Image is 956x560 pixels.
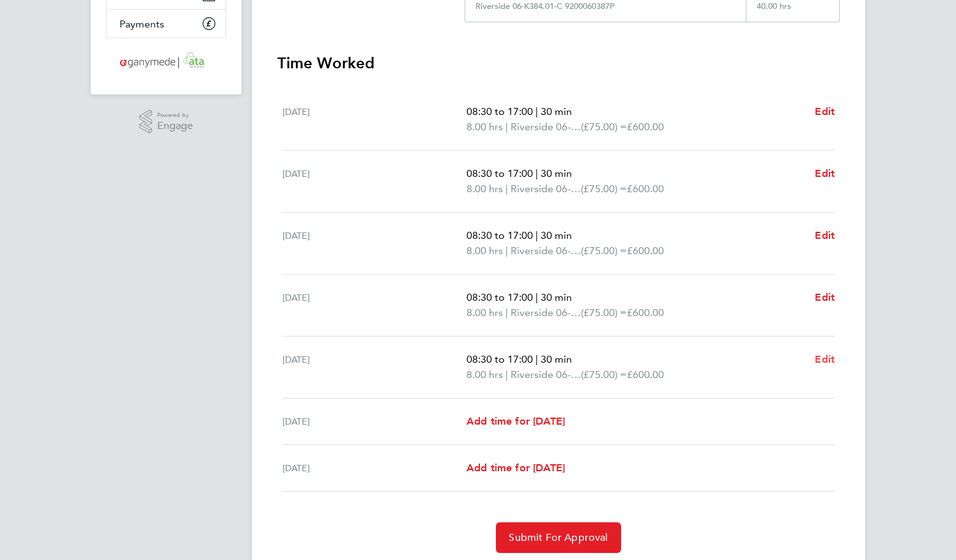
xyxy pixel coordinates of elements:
span: (£75.00) = [581,368,627,381]
span: | [536,353,538,365]
span: Riverside 06-K384.01-C 9200060387P [511,181,581,197]
div: [DATE] [282,352,466,382]
span: | [505,183,508,195]
span: | [536,291,538,303]
span: 30 min [541,105,572,117]
span: Powered by [157,110,193,121]
span: | [536,167,538,179]
span: (£75.00) = [581,121,627,133]
div: [DATE] [282,460,466,476]
a: Edit [815,290,835,305]
span: 8.00 hrs [466,368,503,381]
span: Edit [815,353,835,365]
span: 8.00 hrs [466,245,503,257]
span: Edit [815,291,835,303]
img: ganymedesolutions-logo-retina.png [116,51,217,72]
span: | [505,121,508,133]
span: | [505,245,508,257]
span: 8.00 hrs [466,306,503,319]
span: 8.00 hrs [466,183,503,195]
span: | [505,306,508,319]
span: (£75.00) = [581,245,627,257]
span: Riverside 06-K384.01-C 9200060387P [511,367,581,382]
span: Riverside 06-K384.01-C 9200060387P [511,119,581,135]
span: Edit [815,167,835,179]
span: £600.00 [627,183,664,195]
span: £600.00 [627,368,664,381]
a: Edit [815,104,835,119]
span: Submit For Approval [509,531,608,544]
span: Riverside 06-K384.01-C 9200060387P [511,243,581,259]
span: | [536,105,538,117]
div: [DATE] [282,166,466,197]
span: 30 min [541,353,572,365]
span: 08:30 to 17:00 [466,105,533,117]
a: Add time for [DATE] [466,414,565,429]
span: (£75.00) = [581,306,627,319]
span: Add time for [DATE] [466,462,565,474]
span: 30 min [541,291,572,303]
button: Submit For Approval [496,522,621,553]
h3: Time Worked [277,53,840,73]
span: 08:30 to 17:00 [466,229,533,241]
a: Add time for [DATE] [466,460,565,476]
a: Go to home page [106,51,226,72]
span: (£75.00) = [581,183,627,195]
span: Edit [815,105,835,117]
span: Riverside 06-K384.01-C 9200060387P [511,305,581,321]
a: Edit [815,352,835,367]
div: [DATE] [282,414,466,429]
a: Edit [815,228,835,243]
span: Edit [815,229,835,241]
span: 08:30 to 17:00 [466,291,533,303]
span: Add time for [DATE] [466,415,565,427]
div: 40.00 hrs [746,1,839,22]
div: [DATE] [282,290,466,321]
span: £600.00 [627,121,664,133]
span: Payments [119,18,164,30]
a: Powered byEngage [139,110,194,134]
span: | [536,229,538,241]
span: 8.00 hrs [466,121,503,133]
div: Riverside 06-K384.01-C 9200060387P [475,1,615,11]
div: [DATE] [282,104,466,135]
span: 08:30 to 17:00 [466,167,533,179]
span: £600.00 [627,306,664,319]
span: 08:30 to 17:00 [466,353,533,365]
span: Engage [157,121,193,132]
div: [DATE] [282,228,466,259]
span: 30 min [541,167,572,179]
span: | [505,368,508,381]
span: 30 min [541,229,572,241]
span: £600.00 [627,245,664,257]
a: Edit [815,166,835,181]
a: Payments [107,10,226,38]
